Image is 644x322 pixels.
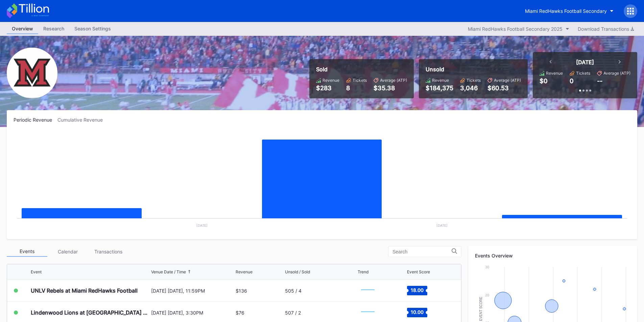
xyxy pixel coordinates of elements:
svg: Chart title [358,304,378,321]
div: Lindenwood Lions at [GEOGRAPHIC_DATA] RedHawks Football [31,309,149,316]
div: 505 / 4 [285,288,302,294]
div: Average (ATP) [603,71,630,76]
div: Unsold [426,66,521,73]
button: Miami RedHawks Football Secondary 2025 [464,24,573,33]
div: $283 [316,84,339,92]
div: Sold [316,66,407,73]
div: Events Overview [475,253,630,258]
div: 3,046 [460,84,481,92]
text: 10.00 [411,309,424,315]
button: Download Transactions [574,24,637,33]
div: $60.53 [487,84,521,92]
div: Transactions [88,246,128,257]
div: UNLV Rebels at Miami RedHawks Football [31,287,138,294]
div: [DATE] [DATE], 11:59PM [151,288,234,294]
a: Research [38,24,69,34]
div: Research [38,24,69,33]
svg: Chart title [358,282,378,299]
div: Tickets [576,71,590,76]
div: Calendar [47,246,88,257]
a: Overview [7,24,38,34]
div: Events [7,246,47,257]
div: -- [597,77,602,84]
div: 8 [346,84,367,92]
text: [DATE] [436,223,448,227]
div: Average (ATP) [494,78,521,83]
div: Revenue [432,78,449,83]
div: Miami RedHawks Football Secondary [525,8,607,14]
div: Miami RedHawks Football Secondary 2025 [468,26,563,32]
div: Unsold / Sold [285,269,310,274]
div: Venue Date / Time [151,269,186,274]
div: Season Settings [69,24,116,33]
div: Trend [358,269,368,274]
div: Cumulative Revenue [57,117,108,123]
text: Event Score [479,297,483,321]
text: 18.00 [411,287,424,293]
div: Revenue [236,269,253,274]
div: [DATE] [DATE], 3:30PM [151,310,234,316]
div: $0 [540,77,548,84]
text: 20 [485,293,489,297]
text: [DATE] [196,223,208,227]
div: Tickets [353,78,367,83]
div: $76 [236,310,244,316]
div: $184,375 [426,84,453,92]
div: Revenue [546,71,563,76]
div: Event [31,269,42,274]
div: Event Score [407,269,430,274]
text: 30 [485,265,489,269]
div: Tickets [467,78,481,83]
div: [DATE] [576,59,594,66]
svg: Chart title [14,131,630,232]
button: Miami RedHawks Football Secondary [520,5,619,17]
div: 0 [570,77,574,84]
img: Miami_RedHawks_Football_Secondary.png [7,48,57,98]
div: Download Transactions [578,26,634,32]
a: Season Settings [69,24,116,34]
div: Revenue [323,78,339,83]
div: $136 [236,288,247,294]
div: $35.38 [374,84,407,92]
div: Average (ATP) [380,78,407,83]
div: 507 / 2 [285,310,301,316]
div: Periodic Revenue [14,117,57,123]
input: Search [392,249,452,254]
